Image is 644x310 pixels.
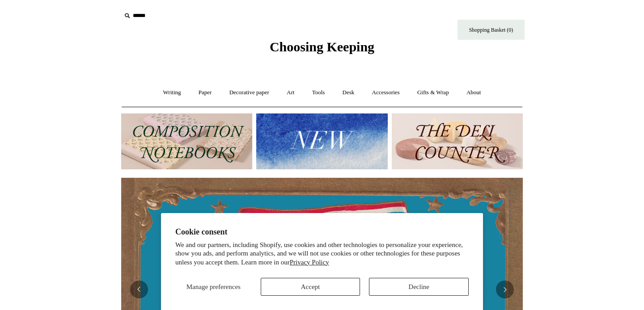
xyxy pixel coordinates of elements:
[458,81,489,105] a: About
[256,113,387,169] img: New.jpg__PID:f73bdf93-380a-4a35-bcfe-7823039498e1
[221,81,277,105] a: Decorative paper
[290,259,329,266] a: Privacy Policy
[121,113,252,169] img: 202302 Composition ledgers.jpg__PID:69722ee6-fa44-49dd-a067-31375e5d54ec
[155,81,189,105] a: Writing
[270,39,374,54] span: Choosing Keeping
[175,278,252,296] button: Manage preferences
[392,113,523,169] img: The Deli Counter
[186,283,241,290] span: Manage preferences
[270,46,374,53] a: Choosing Keeping
[130,281,148,298] button: Previous
[261,278,360,296] button: Accept
[279,81,302,105] a: Art
[458,20,525,40] a: Shopping Basket (0)
[175,241,469,267] p: We and our partners, including Shopify, use cookies and other technologies to personalize your ex...
[369,278,469,296] button: Decline
[496,281,514,298] button: Next
[191,81,220,105] a: Paper
[409,81,457,105] a: Gifts & Wrap
[304,81,333,105] a: Tools
[335,81,363,105] a: Desk
[364,81,408,105] a: Accessories
[175,227,469,237] h2: Cookie consent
